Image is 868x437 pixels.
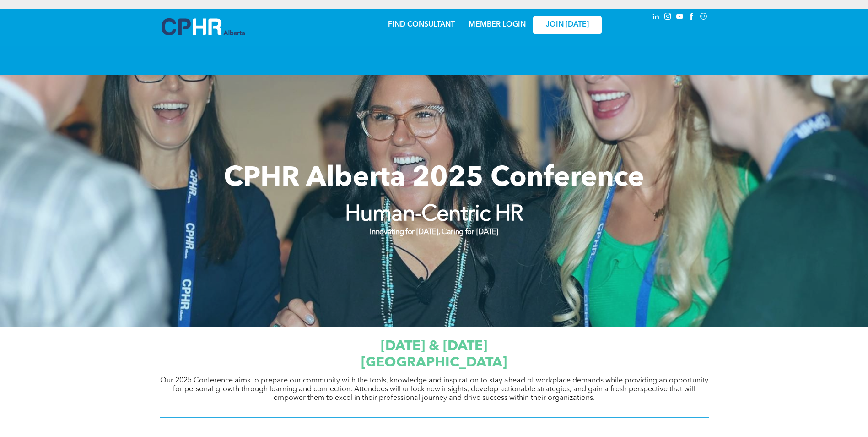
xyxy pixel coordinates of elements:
[370,229,498,236] strong: Innovating for [DATE], Caring for [DATE]
[469,21,526,28] a: MEMBER LOGIN
[388,21,455,28] a: FIND CONSULTANT
[162,18,245,35] img: A blue and white logo for cp alberta
[663,11,673,24] a: instagram
[651,11,661,24] a: linkedin
[381,339,487,353] span: [DATE] & [DATE]
[533,16,602,34] a: JOIN [DATE]
[675,11,685,24] a: youtube
[687,11,697,24] a: facebook
[546,21,589,29] span: JOIN [DATE]
[699,11,709,24] a: Social network
[361,356,507,370] span: [GEOGRAPHIC_DATA]
[160,377,708,402] span: Our 2025 Conference aims to prepare our community with the tools, knowledge and inspiration to st...
[345,204,523,226] strong: Human-Centric HR
[224,165,644,192] span: CPHR Alberta 2025 Conference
